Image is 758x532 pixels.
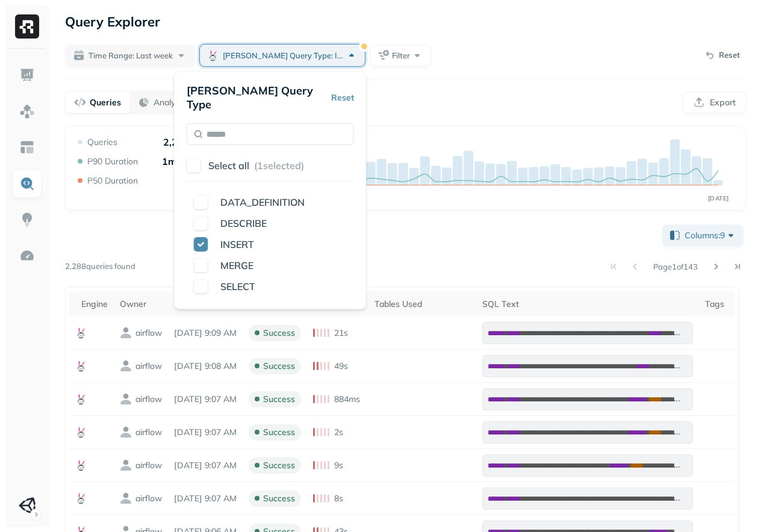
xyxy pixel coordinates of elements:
[135,360,162,372] p: airflow
[653,261,698,272] p: Page 1 of 143
[208,159,249,172] p: Select all
[163,136,190,148] p: 2,288
[263,327,295,339] p: success
[662,224,744,246] button: Columns:9
[220,280,255,292] span: SELECT
[698,46,746,65] button: Reset
[719,49,740,61] p: Reset
[135,460,162,471] p: airflow
[685,229,737,241] span: Columns: 9
[87,137,117,148] p: Queries
[65,45,195,66] button: Time Range: Last week
[334,327,348,339] p: 21s
[19,104,35,119] img: Assets
[174,493,237,504] p: Sep 22, 2025 9:07 AM
[19,212,35,227] img: Insights
[120,298,162,310] div: Owner
[334,460,343,471] p: 9s
[135,394,162,405] p: airflow
[482,298,693,310] div: SQL Text
[19,497,36,514] img: Unity
[263,493,295,504] p: success
[263,427,295,438] p: success
[135,493,162,504] p: airflow
[220,217,267,229] span: DESCRIBE
[81,298,108,310] div: Engine
[135,427,162,438] p: airflow
[90,97,121,108] p: Queries
[683,91,746,113] button: Export
[263,360,295,372] p: success
[208,155,354,176] button: Select all (1selected)
[334,493,343,504] p: 8s
[87,175,138,187] p: P50 Duration
[334,360,348,372] p: 49s
[89,50,173,61] span: Time Range: Last week
[334,427,343,438] p: 2s
[154,97,185,108] p: Analysis
[705,298,724,310] div: Tags
[220,259,253,271] span: MERGE
[135,327,162,339] p: airflow
[19,67,35,83] img: Dashboard
[708,194,729,202] tspan: [DATE]
[65,261,135,273] p: 2,288 queries found
[19,140,35,155] img: Asset Explorer
[15,14,39,39] img: Ryft
[334,394,360,405] p: 884ms
[162,155,190,167] p: 1m 4s
[370,45,431,66] button: Filter
[223,50,343,61] span: [PERSON_NAME] Query Type: INSERT
[263,394,295,405] p: success
[392,50,410,61] span: Filter
[220,238,254,250] span: INSERT
[19,176,35,191] img: Query Explorer
[200,45,365,66] button: [PERSON_NAME] Query Type: INSERT
[87,156,138,167] p: P90 Duration
[65,11,160,32] p: Query Explorer
[187,84,331,111] p: [PERSON_NAME] Query Type
[220,196,305,208] span: DATA_DEFINITION
[174,360,237,372] p: Sep 22, 2025 9:08 AM
[19,248,35,264] img: Optimization
[263,460,295,471] p: success
[174,460,237,471] p: Sep 22, 2025 9:07 AM
[331,87,354,108] button: Reset
[174,394,237,405] p: Sep 22, 2025 9:07 AM
[374,298,470,310] div: Tables Used
[174,427,237,438] p: Sep 22, 2025 9:07 AM
[174,327,237,339] p: Sep 22, 2025 9:09 AM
